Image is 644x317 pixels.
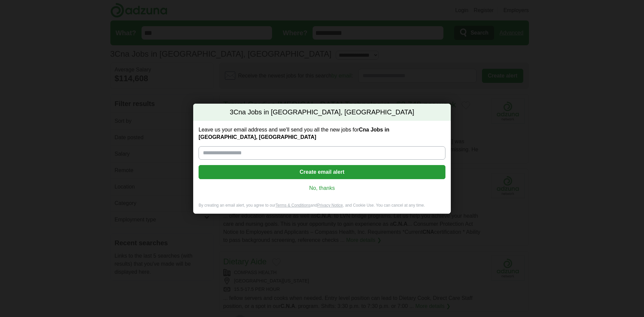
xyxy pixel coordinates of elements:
a: No, thanks [204,184,440,192]
span: 3 [230,108,233,117]
label: Leave us your email address and we'll send you all the new jobs for [199,126,445,141]
h2: Cna Jobs in [GEOGRAPHIC_DATA], [GEOGRAPHIC_DATA] [193,104,451,121]
div: By creating an email alert, you agree to our and , and Cookie Use. You can cancel at any time. [193,203,451,214]
a: Terms & Conditions [275,203,310,208]
a: Privacy Notice [317,203,343,208]
button: Create email alert [199,165,445,179]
